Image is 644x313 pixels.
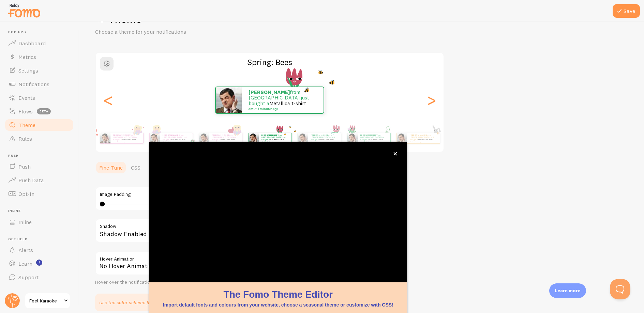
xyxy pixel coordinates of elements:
h2: Spring: Bees [96,57,444,67]
span: Notifications [18,81,49,88]
strong: [PERSON_NAME] [249,89,290,95]
h1: The Fomo Theme Editor [158,288,399,301]
a: Feel Karaoke [25,293,71,309]
span: Feel Karaoke [29,297,62,305]
small: about 4 minutes ago [249,107,315,111]
a: Theme [4,118,74,132]
p: Use the color scheme from your website [99,299,185,306]
small: about 4 minutes ago [163,141,189,142]
span: Theme [18,122,35,128]
strong: [PERSON_NAME] [311,134,327,137]
a: Opt-In [4,187,74,201]
small: about 4 minutes ago [360,141,387,142]
span: Events [18,94,35,101]
span: beta [37,108,51,114]
a: Metallica t-shirt [121,138,136,141]
p: Import default fonts and colours from your website, choose a seasonal theme or customize with CSS! [158,301,399,308]
a: Notifications [4,77,74,91]
span: Alerts [18,247,33,253]
strong: [PERSON_NAME] [261,134,278,137]
img: Fomo [216,87,242,113]
a: Metallica t-shirt [270,138,284,141]
a: Metallica t-shirt [269,100,306,107]
a: Metallica t-shirt [418,138,433,141]
p: Choose a theme for your notifications [95,28,259,36]
a: Support [4,270,74,284]
p: from [GEOGRAPHIC_DATA] just bought a [113,134,140,142]
small: about 4 minutes ago [410,141,436,142]
a: Metallica t-shirt [171,138,185,141]
span: Get Help [8,237,74,241]
a: Rules [4,132,74,145]
img: Fomo [298,133,308,143]
strong: [PERSON_NAME] [163,134,179,137]
span: Push Data [18,177,44,184]
span: Learn [18,260,32,267]
img: Fomo [396,133,407,143]
p: from [GEOGRAPHIC_DATA] just bought a [212,134,239,142]
img: Fomo [347,133,357,143]
svg: <p>Watch New Feature Tutorials!</p> [36,260,42,266]
p: from [GEOGRAPHIC_DATA] just bought a [311,134,338,142]
strong: [PERSON_NAME] [410,134,426,137]
div: Hover over the notification for preview [95,279,300,285]
div: Learn more [549,283,586,298]
a: Dashboard [4,36,74,50]
a: Inline [4,215,74,229]
a: Fine Tune [95,161,127,174]
a: Metallica t-shirt [220,138,235,141]
span: Opt-In [18,190,34,197]
button: close, [392,150,399,157]
div: No Hover Animation [95,251,300,275]
span: Push [18,163,31,170]
small: about 4 minutes ago [212,141,239,142]
iframe: Help Scout Beacon - Open [610,279,630,299]
span: Dashboard [18,40,46,47]
span: Rules [18,135,32,142]
a: Metallica t-shirt [369,138,383,141]
div: Shadow Enabled [95,219,300,244]
span: Pop-ups [8,30,74,34]
img: Fomo [149,133,160,143]
p: from [GEOGRAPHIC_DATA] just bought a [410,134,437,142]
strong: [PERSON_NAME] [360,134,377,137]
label: Image Padding [100,191,295,198]
a: CSS [127,161,145,174]
p: from [GEOGRAPHIC_DATA] just bought a [249,90,317,111]
small: about 4 minutes ago [261,141,288,142]
span: Inline [18,219,32,225]
a: Metallica t-shirt [319,138,334,141]
span: Push [8,154,74,158]
span: Support [18,274,39,281]
img: Fomo [100,133,110,143]
a: Push [4,160,74,173]
span: Metrics [18,53,36,60]
img: fomo-relay-logo-orange.svg [7,2,41,19]
a: Learn [4,257,74,270]
a: Alerts [4,243,74,257]
strong: [PERSON_NAME] [113,134,130,137]
span: Settings [18,67,38,74]
a: Events [4,91,74,105]
img: Fomo [199,133,209,143]
img: Fomo [248,133,258,143]
a: Metrics [4,50,74,64]
small: about 4 minutes ago [113,141,140,142]
p: from [GEOGRAPHIC_DATA] just bought a [163,134,190,142]
span: Flows [18,108,33,115]
p: from [GEOGRAPHIC_DATA] just bought a [360,134,388,142]
a: Push Data [4,173,74,187]
span: Inline [8,209,74,213]
div: Previous slide [104,76,112,125]
strong: [PERSON_NAME] [212,134,228,137]
a: Settings [4,64,74,77]
p: Learn more [555,287,581,294]
p: from [GEOGRAPHIC_DATA] just bought a [261,134,289,142]
a: Flows beta [4,105,74,118]
div: Next slide [427,76,435,125]
small: about 4 minutes ago [311,141,338,142]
